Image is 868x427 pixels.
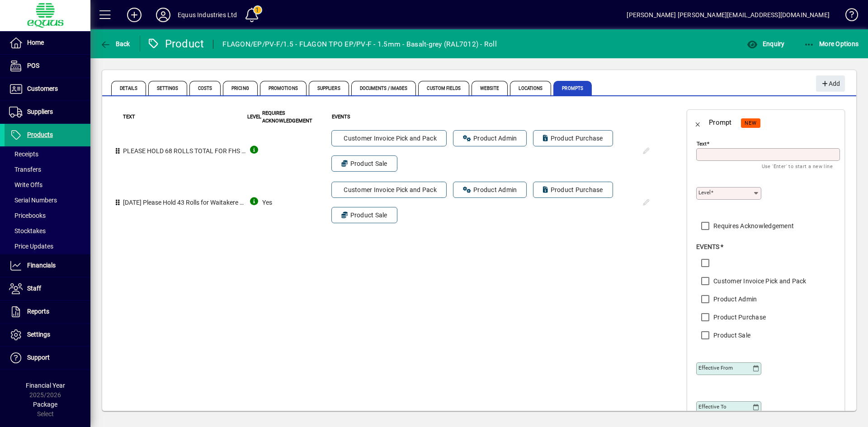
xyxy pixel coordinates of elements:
[5,162,90,177] a: Transfers
[821,76,840,91] span: Add
[5,300,90,323] a: Reports
[341,159,387,168] span: Product Sale
[123,109,247,125] th: Text
[27,39,44,46] span: Home
[341,211,387,220] span: Product Sale
[309,81,349,95] span: Suppliers
[149,7,178,23] button: Profile
[472,81,508,95] span: Website
[698,365,733,371] mat-label: Effective From
[33,401,57,408] span: Package
[247,109,262,125] th: Level
[5,239,90,254] a: Price Updates
[5,146,90,162] a: Receipts
[27,131,53,138] span: Products
[27,62,39,69] span: POS
[698,404,726,410] mat-label: Effective To
[5,208,90,223] a: Pricebooks
[5,78,90,100] a: Customers
[5,192,90,208] a: Serial Numbers
[90,36,140,52] app-page-header-button: Back
[839,2,857,31] a: Knowledge Base
[712,331,750,340] label: Product Sale
[712,313,766,322] label: Product Purchase
[463,134,517,143] span: Product Admin
[111,81,146,95] span: Details
[9,197,57,204] span: Serial Numbers
[341,185,437,194] span: Customer Invoice Pick and Pack
[341,134,437,143] span: Customer Invoice Pick and Pack
[5,347,90,369] a: Support
[5,324,90,346] a: Settings
[100,40,130,47] span: Back
[804,40,859,47] span: More Options
[696,243,723,250] span: Events *
[223,81,258,95] span: Pricing
[697,141,707,147] mat-label: Text
[543,134,603,143] span: Product Purchase
[712,295,757,304] label: Product Admin
[5,254,90,277] a: Financials
[709,115,732,130] div: Prompt
[262,109,332,125] th: Requires Acknowledgement
[802,36,861,52] button: More Options
[745,120,757,126] span: NEW
[120,7,149,23] button: Add
[178,8,237,22] div: Equus Industries Ltd
[27,85,58,92] span: Customers
[123,177,247,228] td: [DATE] Please Hold 43 Rolls for Waitakere Hospital - Alliance Waterproofing Job Starting October
[712,277,807,286] label: Customer Invoice Pick and Pack
[27,354,50,361] span: Support
[27,108,53,115] span: Suppliers
[687,112,709,133] button: Back
[762,161,833,171] mat-hint: Use 'Enter' to start a new line
[5,32,90,54] a: Home
[5,223,90,239] a: Stocktakes
[5,55,90,77] a: POS
[27,331,50,338] span: Settings
[27,262,56,269] span: Financials
[543,185,603,194] span: Product Purchase
[9,181,42,188] span: Write Offs
[260,81,307,95] span: Promotions
[745,36,787,52] button: Enquiry
[5,277,90,300] a: Staff
[351,81,416,95] span: Documents / Images
[712,221,794,230] label: Requires Acknowledgement
[123,125,247,177] td: PLEASE HOLD 68 ROLLS TOTAL FOR FHS AIRWAYS JOB
[627,8,830,22] div: [PERSON_NAME] [PERSON_NAME][EMAIL_ADDRESS][DOMAIN_NAME]
[9,243,53,250] span: Price Updates
[98,36,132,52] button: Back
[9,227,46,235] span: Stocktakes
[553,81,592,95] span: Prompts
[510,81,551,95] span: Locations
[698,189,711,196] mat-label: Level
[222,37,497,52] div: FLAGON/EP/PV-F/1.5 - FLAGON TPO EP/PV-F - 1.5mm - Basalt-grey (RAL7012) - Roll
[331,109,635,125] th: Events
[189,81,221,95] span: Costs
[26,382,65,389] span: Financial Year
[463,185,517,194] span: Product Admin
[5,177,90,192] a: Write Offs
[9,150,38,158] span: Receipts
[418,81,469,95] span: Custom Fields
[148,81,187,95] span: Settings
[9,212,46,219] span: Pricebooks
[27,285,41,292] span: Staff
[816,75,845,92] button: Add
[147,37,204,51] div: Product
[9,166,41,173] span: Transfers
[5,101,90,123] a: Suppliers
[262,177,332,228] td: Yes
[747,40,784,47] span: Enquiry
[27,308,49,315] span: Reports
